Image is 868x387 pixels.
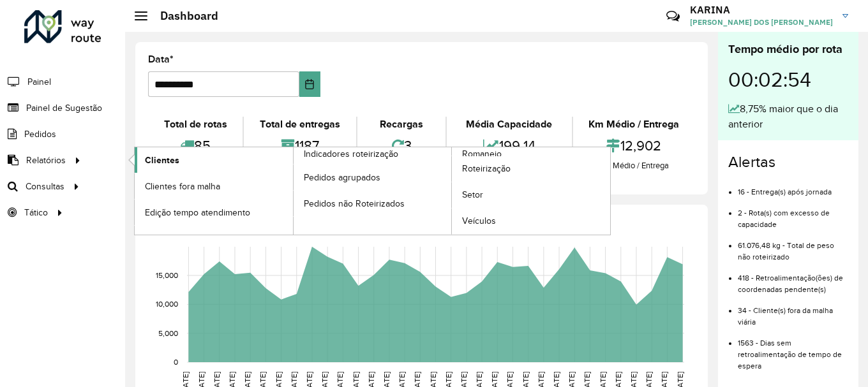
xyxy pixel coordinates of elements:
[135,200,293,225] a: Edição tempo atendimento
[26,154,66,167] span: Relatórios
[247,117,352,132] div: Total de entregas
[247,132,352,159] div: 1187
[452,182,610,208] a: Setor
[450,132,568,159] div: 199,14
[738,295,848,328] li: 34 - Cliente(s) fora da malha viária
[576,117,692,132] div: Km Médio / Entrega
[690,17,833,28] span: [PERSON_NAME] DOS [PERSON_NAME]
[294,147,611,235] a: Romaneio
[135,147,452,235] a: Indicadores roteirização
[462,162,511,175] span: Roteirização
[147,9,218,23] h2: Dashboard
[174,358,178,366] text: 0
[738,263,848,295] li: 418 - Retroalimentação(ões) de coordenadas pendente(s)
[145,206,250,219] span: Edição tempo atendimento
[24,206,48,219] span: Tático
[738,177,848,198] li: 16 - Entrega(s) após jornada
[304,171,380,184] span: Pedidos agrupados
[299,71,320,97] button: Choose Date
[145,154,179,167] span: Clientes
[135,173,293,199] a: Clientes fora malha
[659,3,687,30] a: Contato Rápido
[27,75,51,89] span: Painel
[452,156,610,182] a: Roteirização
[738,230,848,263] li: 61.076,48 kg - Total de peso não roteirizado
[294,191,452,216] a: Pedidos não Roteirizados
[452,208,610,234] a: Veículos
[26,101,102,115] span: Painel de Sugestão
[738,328,848,372] li: 1563 - Dias sem retroalimentação de tempo de espera
[151,117,239,132] div: Total de rotas
[294,164,452,190] a: Pedidos agrupados
[728,153,848,172] h4: Alertas
[304,197,405,210] span: Pedidos não Roteirizados
[576,159,692,172] div: Km Médio / Entrega
[156,271,178,279] text: 15,000
[462,147,502,161] span: Romaneio
[156,300,178,308] text: 10,000
[576,132,692,159] div: 12,902
[728,41,848,58] div: Tempo médio por rota
[690,4,833,16] h3: KARINA
[361,132,442,159] div: 3
[304,147,398,161] span: Indicadores roteirização
[26,180,64,193] span: Consultas
[148,52,174,67] label: Data
[151,132,239,159] div: 85
[450,117,568,132] div: Média Capacidade
[361,117,442,132] div: Recargas
[24,128,56,141] span: Pedidos
[462,188,483,201] span: Setor
[145,180,220,193] span: Clientes fora malha
[728,58,848,101] div: 00:02:54
[738,198,848,230] li: 2 - Rota(s) com excesso de capacidade
[158,329,178,337] text: 5,000
[462,214,496,228] span: Veículos
[135,147,293,173] a: Clientes
[728,101,848,132] div: 8,75% maior que o dia anterior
